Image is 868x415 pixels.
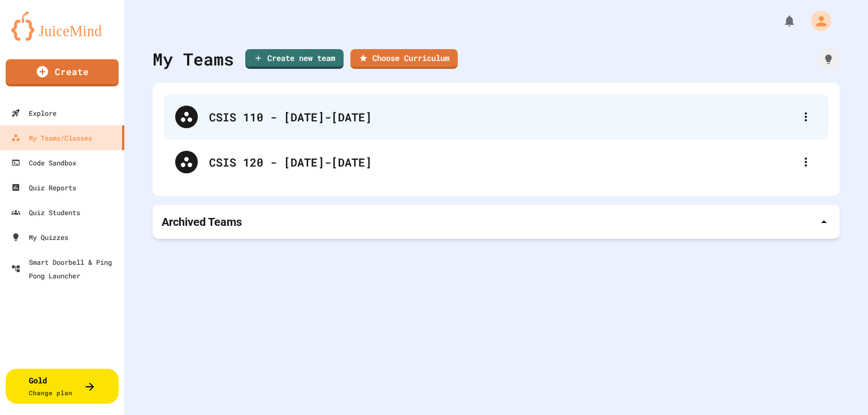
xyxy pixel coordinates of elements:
div: Smart Doorbell & Ping Pong Launcher [11,255,120,282]
span: Change plan [29,388,72,397]
a: Create new team [245,49,344,69]
div: Explore [11,106,57,120]
div: My Account [799,8,834,34]
button: GoldChange plan [6,369,119,404]
div: Quiz Reports [11,181,76,194]
div: Quiz Students [11,206,80,219]
div: CSIS 120 - [DATE]-[DATE] [209,154,795,171]
div: CSIS 120 - [DATE]-[DATE] [164,139,828,185]
div: Gold [29,374,72,398]
div: My Notifications [762,11,799,30]
div: My Teams/Classes [11,131,92,145]
img: logo-orange.svg [11,11,113,41]
div: CSIS 110 - [DATE]-[DATE] [164,94,828,139]
div: My Quizzes [11,230,68,244]
a: Choose Curriculum [350,49,458,69]
div: Code Sandbox [11,156,76,169]
p: Archived Teams [162,214,242,230]
a: Create [6,59,119,86]
div: My Teams [153,46,234,72]
div: CSIS 110 - [DATE]-[DATE] [209,108,795,125]
div: How it works [817,48,840,71]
